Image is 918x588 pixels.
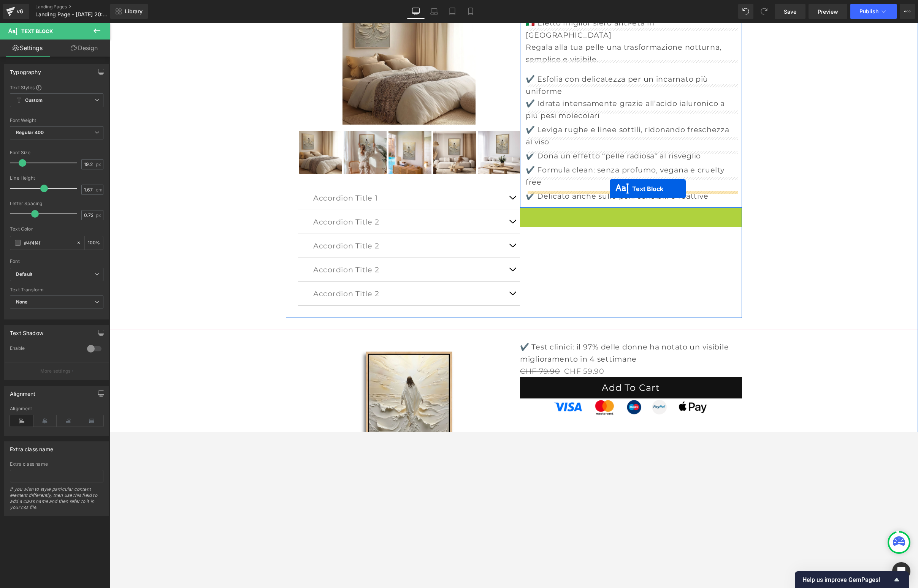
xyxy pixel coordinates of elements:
[10,84,103,90] div: Text Styles
[96,162,102,167] span: px
[3,4,29,19] a: v6
[892,562,910,580] div: Open Intercom Messenger
[900,4,915,19] button: More
[10,386,36,397] div: Alignment
[203,169,395,181] p: Accordion Title 1
[203,241,395,253] p: Accordion Title 2
[279,108,322,151] img: Jésus marchant sur l'eau I - Toile
[410,354,632,376] button: Add To Cart
[802,575,901,584] button: Show survey - Help us improve GemPages!
[850,4,897,19] button: Publish
[10,201,103,206] div: Letter Spacing
[410,318,632,342] p: ✔️ Test clinici: il 97% delle donne ha notato un visibile miglioramento in 4 settimane
[57,40,112,57] a: Design
[443,4,461,19] a: Tablet
[10,345,79,353] div: Enable
[189,108,232,151] img: Jésus marchant sur l'eau I - Toile
[10,442,53,452] div: Extra class name
[96,187,102,192] span: em
[203,217,395,229] p: Accordion Title 2
[416,127,626,139] p: ✔️ Dona un effetto “pelle radiosa” al risveglio
[203,193,395,205] p: Accordion Title 2
[203,265,395,277] p: Accordion Title 2
[16,271,32,278] i: Default
[16,130,44,135] b: Regular 400
[454,342,494,354] span: CHF 59.90
[234,108,277,151] img: Jésus marchant sur l'eau I - Toile
[410,344,450,353] span: CHF 79.90
[10,287,103,292] div: Text Transform
[10,326,43,336] div: Text Shadow
[25,97,43,104] b: Custom
[85,236,103,250] div: %
[818,8,838,16] span: Preview
[10,259,103,264] div: Font
[35,4,123,10] a: Landing Pages
[16,299,28,305] b: None
[416,18,626,43] p: Regala alla tua pelle una trasformazione notturna, semplice e visibile.
[96,213,102,218] span: px
[233,318,366,451] img: Jésus marchant sur l'eau I - Toile
[425,4,443,19] a: Laptop
[10,65,41,75] div: Typography
[738,4,753,19] button: Undo
[461,4,480,19] a: Mobile
[859,8,878,14] span: Publish
[125,8,143,15] span: Library
[809,4,847,19] a: Preview
[10,462,103,467] div: Extra class name
[416,167,626,179] p: ✔️ Delicato anche sulle pelli sensibili e reattive
[35,11,108,17] span: Landing Page - [DATE] 20:44:53
[5,362,109,380] button: More settings
[40,368,71,375] p: More settings
[416,141,626,165] p: ✔️ Formula clean: senza profumo, vegana e cruelty free
[784,8,796,16] span: Save
[10,150,103,155] div: Font Size
[10,486,103,515] div: If you wish to style particular content element differently, then use this field to add a class n...
[416,52,598,73] span: ✔️ Esfolia con delicatezza per un incarnato più uniforme
[323,108,366,151] img: Jésus marchant sur l'eau I - Toile
[407,4,425,19] a: Desktop
[10,118,103,123] div: Font Weight
[110,4,148,19] a: New Library
[368,108,411,151] img: Jésus marchant sur l'eau I - Toile
[756,4,772,19] button: Redo
[10,406,103,411] div: Alignment
[802,576,892,583] span: Help us improve GemPages!
[10,175,103,181] div: Line Height
[416,101,626,125] p: ✔️ Leviga rughe e linee sottili, ridonando freschezza al viso
[10,226,103,232] div: Text Color
[24,239,73,247] input: Color
[15,6,25,16] div: v6
[416,74,626,99] p: ✔️ Idrata intensamente grazie all’acido ialuronico a più pesi molecolari
[21,28,53,34] span: Text Block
